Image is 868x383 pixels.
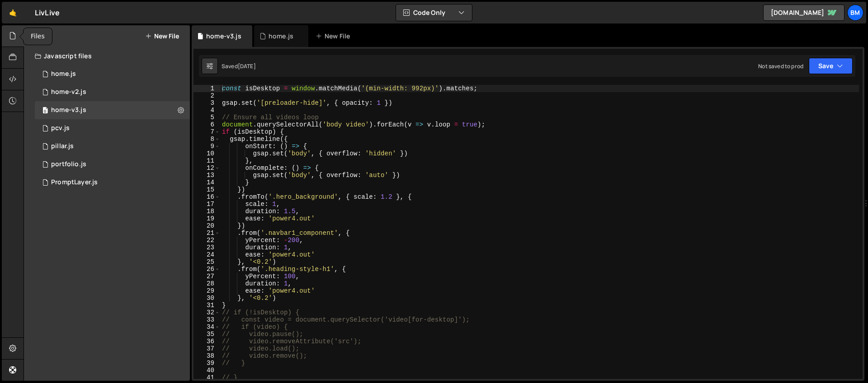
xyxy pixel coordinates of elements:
[193,280,220,287] div: 28
[193,237,220,244] div: 22
[193,309,220,316] div: 32
[193,92,220,99] div: 2
[35,155,190,173] div: 15988/44549.js
[193,338,220,345] div: 36
[269,32,293,41] div: home.js
[24,47,190,65] div: Javascript files
[222,62,256,70] div: Saved
[193,143,220,150] div: 9
[51,70,76,78] div: home.js
[35,83,190,101] div: 15988/43362.js
[193,215,220,222] div: 19
[193,201,220,208] div: 17
[193,258,220,266] div: 25
[193,244,220,251] div: 23
[193,331,220,338] div: 35
[193,208,220,215] div: 18
[193,172,220,179] div: 13
[51,106,86,114] div: home-v3.js
[51,142,74,150] div: pillar.js
[35,7,60,18] div: LivLive
[193,85,220,92] div: 1
[238,62,256,70] div: [DATE]
[193,150,220,157] div: 10
[51,178,98,187] div: PromptLayer.js
[193,114,220,121] div: 5
[193,294,220,302] div: 30
[193,121,220,128] div: 6
[193,323,220,331] div: 34
[193,360,220,367] div: 39
[35,173,190,191] div: 15988/43027.js
[206,32,241,41] div: home-v3.js
[193,345,220,352] div: 37
[193,128,220,135] div: 7
[193,367,220,374] div: 40
[35,119,190,137] div: 15988/43107.js
[35,65,190,83] div: 15988/42782.js
[35,101,190,119] div: 15988/43415.js
[193,157,220,164] div: 11
[193,222,220,229] div: 20
[193,302,220,309] div: 31
[51,160,86,168] div: portfolio.js
[51,124,70,132] div: pcv.js
[35,137,190,155] div: 15988/44970.js
[193,135,220,143] div: 8
[193,273,220,280] div: 27
[193,186,220,193] div: 15
[809,58,853,74] button: Save
[316,32,354,41] div: New File
[193,164,220,172] div: 12
[193,251,220,258] div: 24
[193,374,220,381] div: 41
[51,88,86,96] div: home-v2.js
[42,107,48,115] span: 0
[763,5,844,21] a: [DOMAIN_NAME]
[396,5,472,21] button: Code Only
[24,28,52,45] div: Files
[193,179,220,186] div: 14
[193,229,220,237] div: 21
[193,266,220,273] div: 26
[193,99,220,107] div: 3
[193,193,220,201] div: 16
[847,5,863,21] a: bm
[193,287,220,294] div: 29
[2,2,24,23] a: 🤙
[758,62,803,70] div: Not saved to prod
[193,352,220,360] div: 38
[193,316,220,323] div: 33
[145,33,179,40] button: New File
[193,107,220,114] div: 4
